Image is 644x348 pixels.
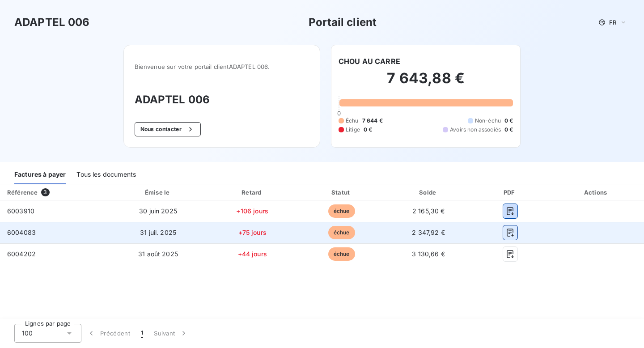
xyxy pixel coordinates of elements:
[139,207,177,215] span: 30 juin 2025
[309,14,377,30] h3: Portail client
[475,117,501,125] span: Non-échu
[346,117,359,125] span: Échu
[339,69,513,96] h2: 7 643,88 €
[14,14,90,30] h3: ADAPTEL 006
[135,63,309,70] span: Bienvenue sur votre portail client ADAPTEL 006 .
[387,188,470,197] div: Solde
[412,207,445,215] span: 2 165,30 €
[135,92,309,108] h3: ADAPTEL 006
[7,250,36,258] span: 6004202
[14,166,66,184] div: Factures à payer
[504,126,513,134] span: 0 €
[141,329,143,338] span: 1
[450,126,501,134] span: Avoirs non associés
[362,117,383,125] span: 7 644 €
[328,247,355,261] span: échue
[7,189,38,196] div: Référence
[339,56,400,67] h6: CHOU AU CARRE
[81,324,136,343] button: Précédent
[138,250,178,258] span: 31 août 2025
[22,329,33,338] span: 100
[140,229,176,236] span: 31 juil. 2025
[111,188,206,197] div: Émise le
[238,250,267,258] span: +44 jours
[609,19,616,26] span: FR
[76,166,136,184] div: Tous les documents
[337,110,341,117] span: 0
[412,229,445,236] span: 2 347,92 €
[551,188,642,197] div: Actions
[412,250,445,258] span: 3 130,66 €
[136,324,148,343] button: 1
[135,122,201,136] button: Nous contacter
[236,207,268,215] span: +106 jours
[364,126,372,134] span: 0 €
[299,188,384,197] div: Statut
[148,324,194,343] button: Suivant
[504,117,513,125] span: 0 €
[41,188,49,196] span: 3
[209,188,296,197] div: Retard
[238,229,267,236] span: +75 jours
[346,126,360,134] span: Litige
[328,204,355,218] span: échue
[328,226,355,239] span: échue
[7,229,36,236] span: 6004083
[473,188,547,197] div: PDF
[7,207,34,215] span: 6003910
